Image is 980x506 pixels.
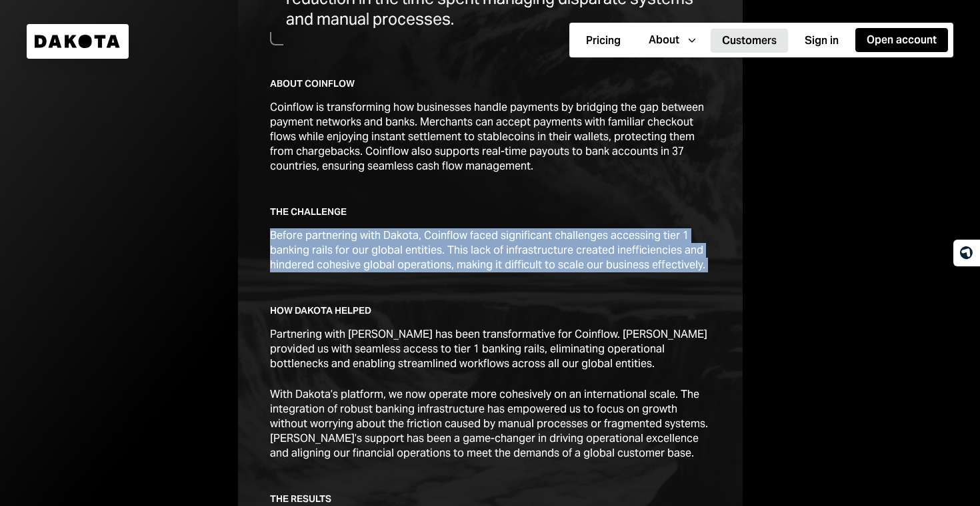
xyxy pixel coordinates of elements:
button: Pricing [575,29,632,53]
div: Partnering with [PERSON_NAME] has been transformative for Coinflow. [PERSON_NAME] provided us wit... [270,327,711,371]
button: About [637,28,705,52]
div: How Dakota Helped [270,304,711,316]
button: Sign in [793,29,850,53]
div: About Coinflow [270,77,711,89]
button: Customers [711,29,788,53]
div: The Challenge [270,206,711,218]
div: About [649,33,679,47]
div: The Results [270,493,711,505]
a: Pricing [575,27,632,53]
div: Before partnering with Dakota, Coinflow faced significant challenges accessing tier 1 banking rai... [270,228,711,272]
a: Customers [711,27,788,53]
button: Open account [855,28,948,52]
a: Sign in [793,27,850,53]
div: Coinflow is transforming how businesses handle payments by bridging the gap between payment netwo... [270,100,711,174]
div: With Dakota’s platform, we now operate more cohesively on an international scale. The integration... [270,387,711,461]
